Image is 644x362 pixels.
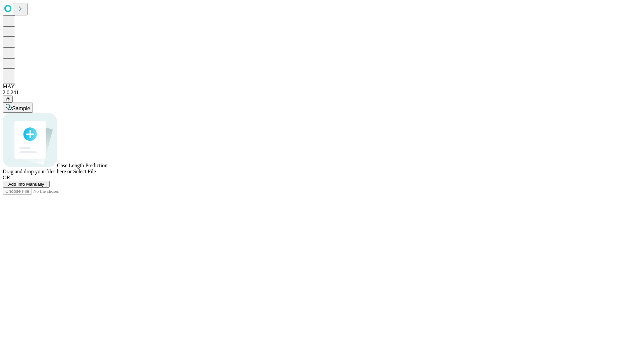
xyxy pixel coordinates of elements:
span: Drag and drop your files here or [3,169,72,174]
span: Sample [12,106,30,111]
button: Add Info Manually [3,181,50,188]
span: OR [3,175,10,180]
div: MAY [3,83,641,89]
span: Add Info Manually [8,182,44,187]
div: 2.0.241 [3,89,641,96]
span: Case Length Prediction [57,163,107,168]
button: Sample [3,103,33,113]
span: Select File [73,169,96,174]
span: @ [5,97,10,102]
button: @ [3,96,13,103]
